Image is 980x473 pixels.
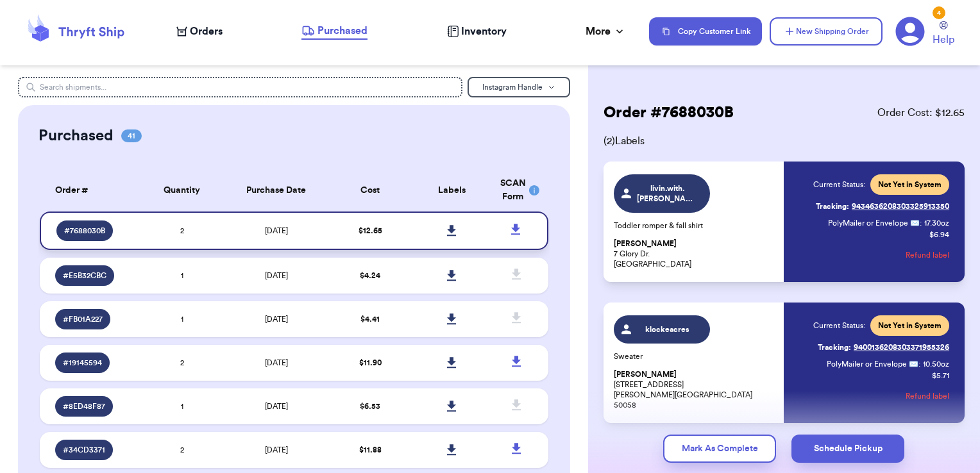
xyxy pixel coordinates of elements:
[791,435,904,463] button: Schedule Pickup
[63,270,106,281] span: # E5B32CBC
[63,358,102,368] span: # 19145594
[265,272,288,279] span: [DATE]
[614,370,677,379] span: [PERSON_NAME]
[614,369,777,410] p: [STREET_ADDRESS] [PERSON_NAME][GEOGRAPHIC_DATA] 50058
[468,77,570,97] button: Instagram Handle
[64,226,105,236] span: # 7688030B
[330,169,411,212] th: Cost
[180,446,184,454] span: 2
[360,315,380,323] span: $ 4.41
[878,320,942,331] span: Not Yet in System
[604,133,965,149] span: ( 2 ) Labels
[265,402,288,410] span: [DATE]
[895,17,925,46] a: 4
[918,359,920,369] span: :
[181,315,183,323] span: 1
[265,227,288,235] span: [DATE]
[878,179,942,190] span: Not Yet in System
[813,320,865,331] span: Current Status:
[924,218,949,228] span: 17.30 oz
[63,401,105,411] span: # 8ED48F87
[828,219,920,227] span: PolyMailer or Envelope ✉️
[359,227,382,235] span: $ 12.65
[933,32,954,47] span: Help
[500,177,533,204] div: SCAN Form
[141,169,223,212] th: Quantity
[816,201,849,212] span: Tracking:
[190,24,223,39] span: Orders
[482,83,543,91] span: Instagram Handle
[920,218,922,228] span: :
[301,23,367,40] a: Purchased
[929,229,949,240] p: $ 6.94
[411,169,493,212] th: Labels
[637,183,698,204] span: livin.with.[PERSON_NAME]
[614,238,777,269] p: 7 Glory Dr. [GEOGRAPHIC_DATA]
[923,359,949,369] span: 10.50 oz
[770,17,883,46] button: New Shipping Order
[818,342,851,353] span: Tracking:
[818,337,949,358] a: Tracking:9400136208303371955326
[604,103,734,123] h2: Order # 7688030B
[663,435,776,463] button: Mark As Complete
[18,77,463,97] input: Search shipments...
[932,370,949,381] p: $ 5.71
[265,359,288,367] span: [DATE]
[614,351,777,361] p: Sweater
[63,314,103,324] span: # FB01A227
[461,24,507,39] span: Inventory
[176,24,223,39] a: Orders
[40,169,142,212] th: Order #
[447,24,507,39] a: Inventory
[933,6,945,19] div: 4
[360,402,380,410] span: $ 6.53
[63,445,105,455] span: # 34CD3371
[827,360,918,368] span: PolyMailer or Envelope ✉️
[223,169,330,212] th: Purchase Date
[180,227,184,235] span: 2
[614,220,777,231] p: Toddler romper & fall shirt
[816,196,949,217] a: Tracking:9434636208303325913350
[265,315,288,323] span: [DATE]
[877,105,965,120] span: Order Cost: $ 12.65
[614,239,677,249] span: [PERSON_NAME]
[906,382,949,410] button: Refund label
[38,126,114,146] h2: Purchased
[906,241,949,269] button: Refund label
[586,24,626,39] div: More
[933,21,954,47] a: Help
[359,359,382,367] span: $ 11.90
[813,179,865,190] span: Current Status:
[317,23,367,38] span: Purchased
[359,446,382,454] span: $ 11.88
[649,17,762,46] button: Copy Customer Link
[181,402,183,410] span: 1
[637,324,698,335] span: klockeacres
[121,129,142,142] span: 41
[181,272,183,279] span: 1
[360,272,380,279] span: $ 4.24
[265,446,288,454] span: [DATE]
[180,359,184,367] span: 2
